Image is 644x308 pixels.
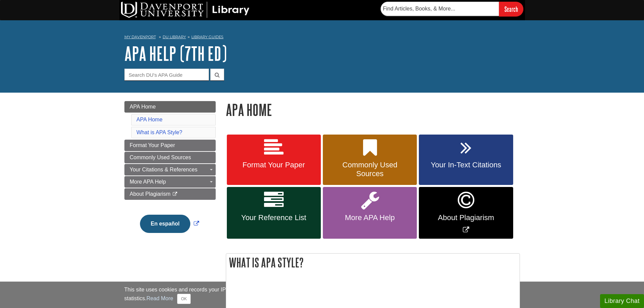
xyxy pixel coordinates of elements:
span: About Plagiarism [130,191,171,197]
a: Your Reference List [227,187,321,239]
button: En español [140,215,190,233]
a: More APA Help [323,187,417,239]
h2: What is APA Style? [226,254,520,271]
a: Commonly Used Sources [124,152,216,163]
a: Format Your Paper [227,135,321,185]
input: Search [499,2,523,16]
a: APA Help (7th Ed) [124,43,227,64]
input: Find Articles, Books, & More... [381,2,499,16]
div: This site uses cookies and records your IP address for usage statistics. Additionally, we use Goo... [124,286,520,304]
a: Link opens in new window [419,187,513,239]
div: Guide Page Menu [124,101,216,244]
a: More APA Help [124,176,216,188]
span: Your Reference List [232,213,316,222]
span: More APA Help [328,213,412,222]
a: APA Home [124,101,216,113]
span: Format Your Paper [130,142,175,148]
h1: APA Home [226,101,520,118]
span: Format Your Paper [232,161,316,169]
a: DU Library [163,34,186,39]
span: APA Home [130,104,156,110]
a: Link opens in new window [138,221,201,227]
button: Close [177,294,190,304]
nav: breadcrumb [124,32,520,43]
img: DU Library [121,2,249,18]
a: Format Your Paper [124,140,216,151]
span: Your Citations & References [130,167,197,172]
input: Search DU's APA Guide [124,69,209,80]
a: Library Guides [191,34,223,39]
form: Searches DU Library's articles, books, and more [381,2,523,16]
span: Your In-Text Citations [424,161,508,169]
i: This link opens in a new window [172,192,178,196]
a: Commonly Used Sources [323,135,417,185]
a: APA Home [137,117,163,122]
span: Commonly Used Sources [130,155,191,160]
span: Commonly Used Sources [328,161,412,178]
a: Your In-Text Citations [419,135,513,185]
a: About Plagiarism [124,188,216,200]
a: My Davenport [124,34,156,40]
a: What is APA Style? [137,129,183,135]
button: Library Chat [600,294,644,308]
a: Read More [146,295,173,301]
a: Your Citations & References [124,164,216,175]
span: About Plagiarism [424,213,508,222]
span: More APA Help [130,179,166,185]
